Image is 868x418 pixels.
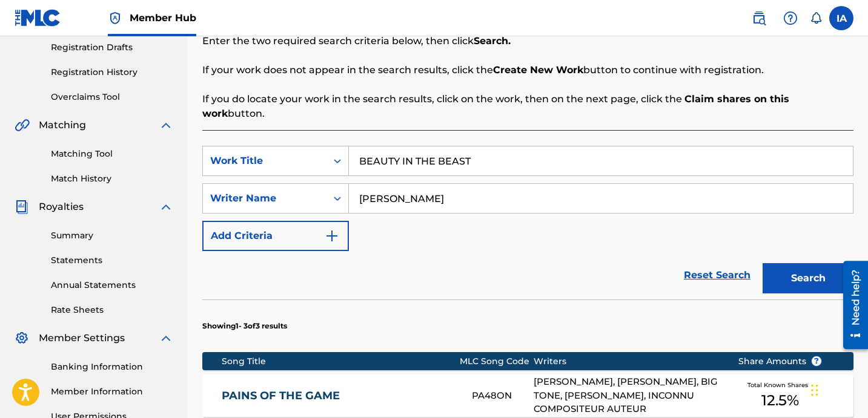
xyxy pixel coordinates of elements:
[202,34,853,48] p: Enter the two required search criteria below, then click
[778,6,803,30] div: Help
[811,372,818,408] div: Drag
[51,361,173,373] a: Banking Information
[747,380,813,390] span: Total Known Shares
[807,360,868,418] iframe: Chat Widget
[202,321,287,331] p: Showing 1 - 3 of 3 results
[761,390,799,411] span: 12.5 %
[51,279,173,292] a: Annual Statements
[202,146,853,299] form: Search Form
[51,229,173,242] a: Summary
[39,331,125,345] span: Member Settings
[108,11,122,25] img: Top Rightsholder
[829,6,853,30] div: User Menu
[15,200,29,214] img: Royalties
[834,256,868,353] iframe: Resource Center
[130,11,196,25] span: Member Hub
[534,355,719,368] div: Writers
[159,118,173,132] img: expand
[202,221,349,251] button: Add Criteria
[202,63,853,77] p: If your work does not appear in the search results, click the button to continue with registration.
[810,12,822,24] div: Notifications
[159,200,173,214] img: expand
[39,200,84,214] span: Royalties
[51,172,173,185] a: Match History
[783,11,798,25] img: help
[738,355,822,368] span: Share Amounts
[460,355,534,368] div: MLC Song Code
[51,254,173,267] a: Statements
[51,66,173,79] a: Registration History
[747,6,771,30] a: Public Search
[763,263,853,293] button: Search
[812,356,821,366] span: ?
[222,389,456,403] a: PAINS OF THE GAME
[493,64,583,76] strong: Create New Work
[159,331,173,345] img: expand
[325,229,339,243] img: 9d2ae6d4665cec9f34b9.svg
[15,118,30,132] img: Matching
[534,375,719,416] div: [PERSON_NAME], [PERSON_NAME], BIG TONE, [PERSON_NAME], INCONNU COMPOSITEUR AUTEUR
[39,118,86,132] span: Matching
[15,331,29,345] img: Member Settings
[51,41,173,54] a: Registration Drafts
[15,9,61,27] img: MLC Logo
[51,304,173,316] a: Rate Sheets
[222,355,459,368] div: Song Title
[678,262,757,289] a: Reset Search
[51,148,173,160] a: Matching Tool
[472,389,534,403] div: PA48ON
[210,191,319,206] div: Writer Name
[202,92,853,121] p: If you do locate your work in the search results, click on the work, then on the next page, click...
[51,91,173,103] a: Overclaims Tool
[210,154,319,168] div: Work Title
[51,385,173,398] a: Member Information
[752,11,766,25] img: search
[474,35,511,47] strong: Search.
